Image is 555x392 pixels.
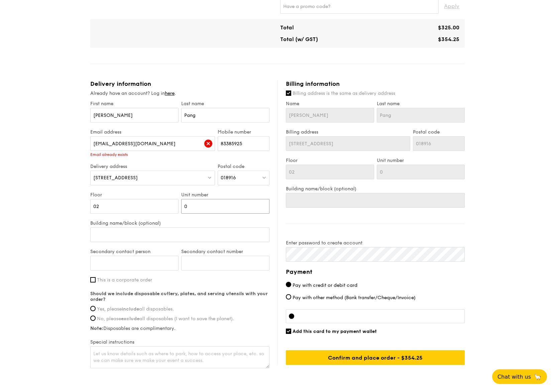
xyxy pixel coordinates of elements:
span: No, please all disposables (I want to save the planet). [97,316,234,322]
img: icon-dropdown.fa26e9f9.svg [262,175,266,180]
input: Pay with other method (Bank transfer/Cheque/Invoice) [286,294,291,300]
img: icon-dropdown.fa26e9f9.svg [207,175,212,180]
span: Pay with other method (Bank transfer/Cheque/Invoice) [293,295,416,301]
span: Billing address is the same as delivery address [293,90,395,96]
label: Secondary contact person [90,249,179,254]
div: Already have an account? Log in . [90,90,269,97]
span: This is a corporate order [97,277,152,283]
label: Special instructions [90,339,269,345]
label: Unit number [181,192,269,198]
span: Delivery information [90,80,151,87]
input: Yes, pleaseincludeall disposables. [90,306,96,311]
label: Enter password to create account [286,240,465,246]
span: Chat with us [497,374,531,380]
span: Total (w/ GST) [280,36,318,42]
label: Email address [90,129,215,135]
span: 018916 [221,175,236,181]
span: [STREET_ADDRESS] [93,175,138,181]
span: Yes, please all disposables. [97,306,174,312]
span: Billing information [286,80,340,87]
label: Last name [377,101,465,107]
input: This is a corporate order [90,277,96,282]
label: Secondary contact number [181,249,269,254]
label: Building name/block (optional) [286,186,465,192]
span: $354.25 [438,36,459,42]
span: $325.00 [438,24,459,31]
span: Pay with credit or debit card [293,282,357,288]
button: Chat with us🦙 [492,369,547,384]
label: Floor [286,158,374,163]
span: 🦙 [534,373,542,381]
label: First name [90,101,179,107]
label: Billing address [286,129,410,135]
label: Disposables are complimentary. [90,326,269,331]
label: Floor [90,192,179,198]
strong: Should we include disposable cutlery, plates, and serving utensils with your order? [90,291,268,302]
label: Name [286,101,374,107]
strong: Note: [90,326,103,331]
strong: exclude [121,316,139,322]
img: icon-error.62b55002.svg [204,140,212,148]
a: here [165,90,175,96]
iframe: Secure card payment input frame [300,314,462,319]
label: Mobile number [218,129,269,135]
label: Delivery address [90,164,215,169]
label: Unit number [377,158,465,163]
input: Billing address is the same as delivery address [286,90,291,96]
label: Postal code [218,164,269,169]
input: Confirm and place order - $354.25 [286,350,465,365]
div: Email already exists [90,152,215,157]
span: Add this card to my payment wallet [293,329,377,334]
strong: include [122,306,139,312]
input: No, pleaseexcludeall disposables (I want to save the planet). [90,316,96,321]
h4: Payment [286,267,465,276]
input: Pay with credit or debit card [286,282,291,287]
label: Postal code [413,129,465,135]
label: Building name/block (optional) [90,220,269,226]
span: Total [280,24,294,31]
label: Last name [181,101,269,107]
